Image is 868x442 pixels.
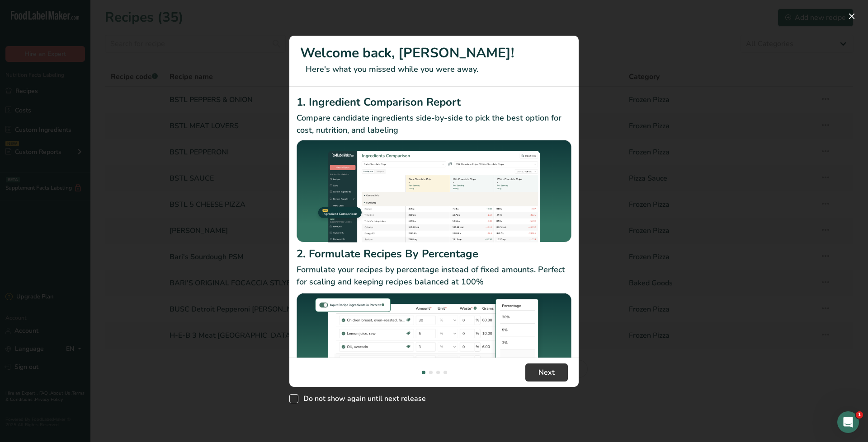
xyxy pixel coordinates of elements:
[297,264,571,288] p: Formulate your recipes by percentage instead of fixed amounts. Perfect for scaling and keeping re...
[297,112,571,136] p: Compare candidate ingredients side-by-side to pick the best option for cost, nutrition, and labeling
[856,411,863,419] span: 1
[300,43,568,63] h1: Welcome back, [PERSON_NAME]!
[297,94,571,110] h2: 1. Ingredient Comparison Report
[300,63,568,75] p: Here's what you missed while you were away.
[298,394,426,403] span: Do not show again until next release
[837,411,859,433] iframe: Intercom live chat
[297,292,571,400] img: Formulate Recipes By Percentage
[297,246,571,262] h2: 2. Formulate Recipes By Percentage
[525,363,568,382] button: Next
[538,367,555,378] span: Next
[297,140,571,242] img: Ingredient Comparison Report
